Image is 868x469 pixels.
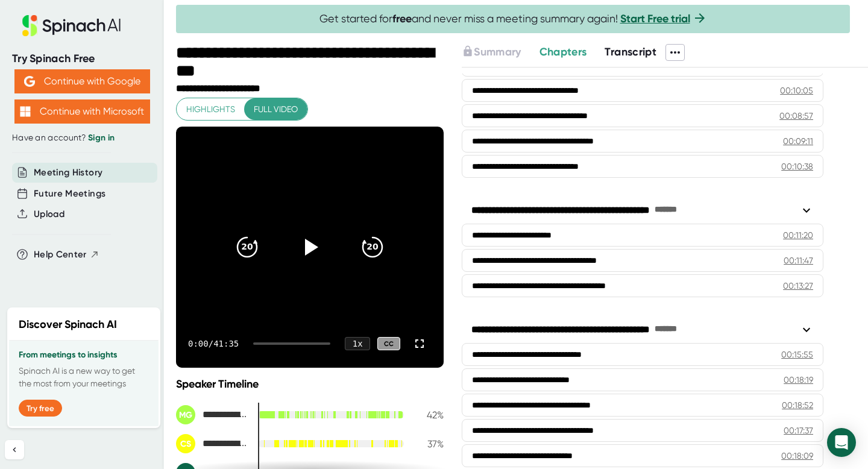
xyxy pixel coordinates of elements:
[784,374,813,386] div: 00:18:19
[783,280,813,292] div: 00:13:27
[34,166,102,180] button: Meeting History
[176,405,248,424] div: Mercedes Garcia-Purinton
[19,350,149,360] h3: From meetings to insights
[605,44,656,60] button: Transcript
[539,44,587,60] button: Chapters
[414,409,444,421] div: 42 %
[244,98,307,121] button: Full video
[605,45,656,58] span: Transcript
[781,450,813,462] div: 00:18:09
[539,45,587,58] span: Chapters
[784,254,813,266] div: 00:11:47
[188,339,239,348] div: 0:00 / 41:35
[19,316,117,333] h2: Discover Spinach AI
[779,110,813,122] div: 00:08:57
[780,84,813,96] div: 00:10:05
[14,69,150,93] button: Continue with Google
[186,102,235,117] span: Highlights
[177,98,245,121] button: Highlights
[34,187,105,201] button: Future Meetings
[345,337,370,350] div: 1 x
[827,428,856,457] div: Open Intercom Messenger
[462,44,521,60] button: Summary
[88,133,115,143] a: Sign in
[176,434,195,453] div: CS
[24,76,35,87] img: Aehbyd4JwY73AAAAAElFTkSuQmCC
[12,133,152,143] div: Have an account?
[176,434,248,453] div: Craig Schmitz
[377,337,400,351] div: CC
[176,377,444,391] div: Speaker Timeline
[19,400,62,417] button: Try free
[414,438,444,450] div: 37 %
[782,399,813,411] div: 00:18:52
[12,52,152,66] div: Try Spinach Free
[392,12,412,25] b: free
[781,160,813,172] div: 00:10:38
[254,102,298,117] span: Full video
[176,405,195,424] div: MG
[5,440,24,459] button: Collapse sidebar
[319,12,707,26] span: Get started for and never miss a meeting summary again!
[34,248,87,262] span: Help Center
[34,207,64,221] button: Upload
[474,45,521,58] span: Summary
[783,135,813,147] div: 00:09:11
[783,229,813,241] div: 00:11:20
[620,12,690,25] a: Start Free trial
[19,365,149,390] p: Spinach AI is a new way to get the most from your meetings
[784,424,813,436] div: 00:17:37
[781,348,813,360] div: 00:15:55
[34,248,99,262] button: Help Center
[462,44,539,61] div: Upgrade to access
[14,99,150,124] button: Continue with Microsoft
